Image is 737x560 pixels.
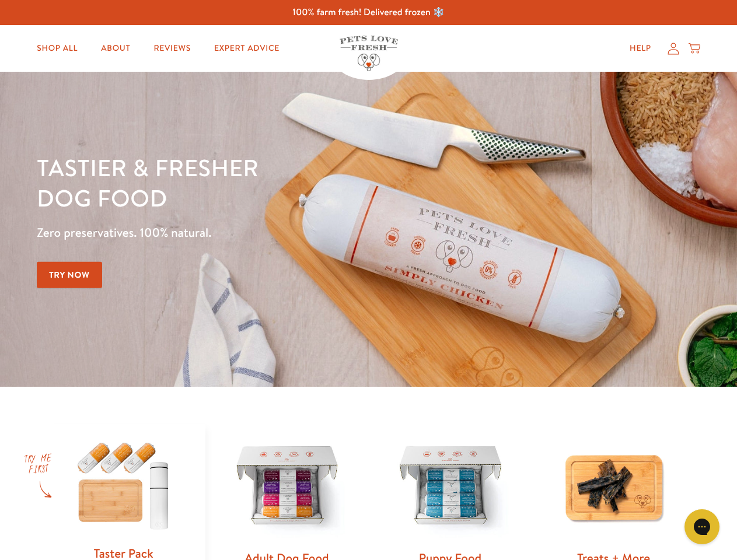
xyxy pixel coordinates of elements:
[340,36,398,71] img: Pets Love Fresh
[144,37,200,60] a: Reviews
[620,37,661,60] a: Help
[37,222,479,243] p: Zero preservatives. 100% natural.
[679,505,725,548] iframe: Gorgias live chat messenger
[37,262,102,288] a: Try Now
[92,37,139,60] a: About
[27,37,87,60] a: Shop All
[205,37,289,60] a: Expert Advice
[37,152,479,213] h1: Tastier & fresher dog food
